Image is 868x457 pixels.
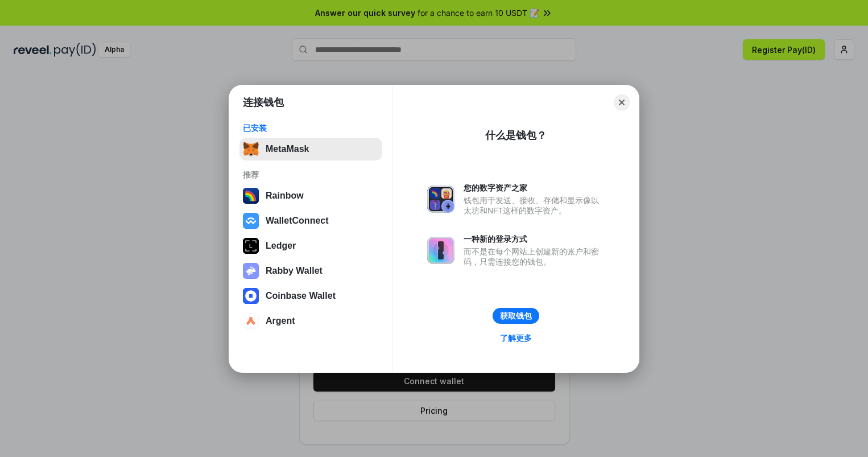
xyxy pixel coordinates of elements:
div: 什么是钱包？ [485,129,547,142]
h1: 连接钱包 [243,96,284,109]
img: svg+xml,%3Csvg%20width%3D%2228%22%20height%3D%2228%22%20viewBox%3D%220%200%2028%2028%22%20fill%3D... [243,288,259,304]
div: Ledger [266,241,296,251]
a: 了解更多 [493,331,539,345]
div: WalletConnect [266,216,329,226]
img: svg+xml,%3Csvg%20xmlns%3D%22http%3A%2F%2Fwww.w3.org%2F2000%2Fsvg%22%20fill%3D%22none%22%20viewBox... [243,263,259,279]
button: Rainbow [239,184,382,207]
button: Close [614,94,630,110]
div: 获取钱包 [500,311,532,321]
div: 一种新的登录方式 [464,234,605,244]
img: svg+xml,%3Csvg%20width%3D%2228%22%20height%3D%2228%22%20viewBox%3D%220%200%2028%2028%22%20fill%3D... [243,313,259,329]
div: 而不是在每个网站上创建新的账户和密码，只需连接您的钱包。 [464,246,605,267]
div: Rabby Wallet [266,266,323,276]
button: Rabby Wallet [239,260,382,282]
button: Coinbase Wallet [239,285,382,307]
div: 您的数字资产之家 [464,183,605,193]
img: svg+xml,%3Csvg%20width%3D%22120%22%20height%3D%22120%22%20viewBox%3D%220%200%20120%20120%22%20fil... [243,188,259,204]
div: Rainbow [266,191,304,201]
img: svg+xml,%3Csvg%20xmlns%3D%22http%3A%2F%2Fwww.w3.org%2F2000%2Fsvg%22%20width%3D%2228%22%20height%3... [243,238,259,254]
div: 钱包用于发送、接收、存储和显示像以太坊和NFT这样的数字资产。 [464,195,605,216]
img: svg+xml,%3Csvg%20fill%3D%22none%22%20height%3D%2233%22%20viewBox%3D%220%200%2035%2033%22%20width%... [243,141,259,157]
button: 获取钱包 [493,308,539,324]
img: svg+xml,%3Csvg%20width%3D%2228%22%20height%3D%2228%22%20viewBox%3D%220%200%2028%2028%22%20fill%3D... [243,213,259,229]
div: 已安装 [243,123,379,133]
img: svg+xml,%3Csvg%20xmlns%3D%22http%3A%2F%2Fwww.w3.org%2F2000%2Fsvg%22%20fill%3D%22none%22%20viewBox... [427,186,454,213]
div: Argent [266,316,295,326]
button: WalletConnect [239,209,382,232]
div: 推荐 [243,170,379,180]
img: svg+xml,%3Csvg%20xmlns%3D%22http%3A%2F%2Fwww.w3.org%2F2000%2Fsvg%22%20fill%3D%22none%22%20viewBox... [427,237,454,264]
button: MetaMask [239,138,382,160]
button: Ledger [239,234,382,257]
button: Argent [239,310,382,332]
div: 了解更多 [500,333,532,343]
div: Coinbase Wallet [266,291,336,301]
div: MetaMask [266,144,309,154]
